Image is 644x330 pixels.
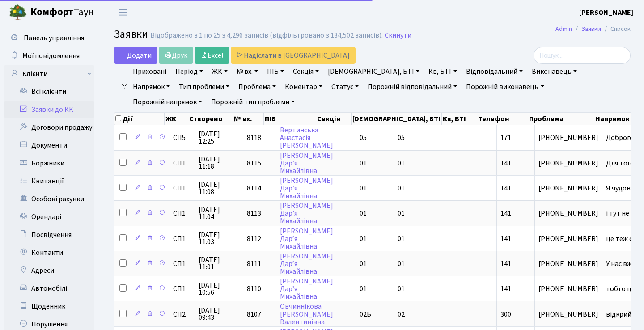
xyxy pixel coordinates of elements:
span: 300 [500,309,511,319]
a: Квитанції [4,172,94,190]
a: Порожній напрямок [129,94,206,110]
span: [PHONE_NUMBER] [538,311,598,318]
th: ЖК [165,113,188,125]
a: Клієнти [4,65,94,83]
th: Створено [188,113,233,125]
span: [PHONE_NUMBER] [538,260,598,267]
a: [PERSON_NAME] [579,7,633,18]
span: Додати [120,51,152,60]
a: Секція [289,64,322,79]
a: [PERSON_NAME]Дар’яМихайлівна [280,276,333,301]
span: СП1 [173,285,191,292]
nav: breadcrumb [542,20,644,38]
span: [PHONE_NUMBER] [538,285,598,292]
a: Контакти [4,244,94,262]
span: 8114 [247,183,261,193]
a: Особові рахунки [4,190,94,208]
a: ЖК [208,64,231,79]
span: 8111 [247,259,261,269]
span: СП5 [173,134,191,141]
a: Порожній виконавець [462,79,547,94]
span: СП1 [173,210,191,217]
a: Овчиннікова[PERSON_NAME]Валентинівна [280,302,333,327]
span: [DATE] 10:56 [199,282,239,296]
th: [DEMOGRAPHIC_DATA], БТІ [352,113,442,125]
span: СП2 [173,311,191,318]
span: [PHONE_NUMBER] [538,235,598,242]
span: [DATE] 11:18 [199,156,239,170]
th: Проблема [528,113,595,125]
a: Заявки до КК [4,101,94,118]
a: Договори продажу [4,118,94,136]
span: [DATE] 11:01 [199,256,239,271]
a: № вх. [233,64,262,79]
a: Додати [114,47,157,64]
img: logo.png [9,4,27,21]
b: Комфорт [30,5,73,19]
a: Проблема [235,79,280,94]
span: СП1 [173,185,191,192]
a: Admin [555,24,572,34]
span: 02 [398,309,405,319]
span: 01 [398,158,405,168]
span: 8110 [247,284,261,294]
a: [PERSON_NAME]Дар’яМихайлівна [280,151,333,176]
span: Заявки [114,26,148,42]
span: СП1 [173,235,191,242]
span: 141 [500,183,511,193]
a: [DEMOGRAPHIC_DATA], БТІ [324,64,423,79]
a: Орендарі [4,208,94,226]
span: [PHONE_NUMBER] [538,185,598,192]
b: [PERSON_NAME] [579,8,633,17]
span: 05 [398,133,405,143]
a: Боржники [4,154,94,172]
a: Документи [4,136,94,154]
a: ВертинськаАнастасія[PERSON_NAME] [280,125,333,150]
span: 01 [398,284,405,294]
span: Панель управління [24,33,84,43]
a: Тип проблеми [175,79,233,94]
span: [DATE] 11:03 [199,231,239,245]
a: Адреси [4,262,94,279]
span: 141 [500,284,511,294]
span: 141 [500,158,511,168]
th: Дії [114,113,165,125]
span: [PHONE_NUMBER] [538,210,598,217]
span: 01 [360,259,367,269]
a: Автомобілі [4,279,94,297]
span: 01 [360,234,367,244]
span: [DATE] 11:04 [199,206,239,220]
a: Статус [328,79,362,94]
span: 141 [500,259,511,269]
a: [PERSON_NAME]Дар’яМихайлівна [280,251,333,276]
th: ПІБ [264,113,316,125]
a: Порожній тип проблеми [208,94,298,110]
a: Приховані [129,64,170,79]
a: Excel [195,47,229,64]
a: Мої повідомлення [4,47,94,65]
span: 01 [360,208,367,218]
a: Коментар [281,79,326,94]
th: № вх. [233,113,264,125]
a: ПІБ [263,64,288,79]
span: 171 [500,133,511,143]
a: Панель управління [4,29,94,47]
span: [PHONE_NUMBER] [538,134,598,141]
th: Телефон [477,113,528,125]
a: Кв, БТІ [425,64,460,79]
span: СП1 [173,260,191,267]
a: Заявки [581,24,601,34]
span: [PHONE_NUMBER] [538,160,598,167]
span: 01 [360,183,367,193]
a: Всі клієнти [4,83,94,101]
a: [PERSON_NAME]Дар’яМихайлівна [280,176,333,201]
span: [DATE] 12:25 [199,131,239,145]
span: [DATE] 09:43 [199,307,239,321]
div: Відображено з 1 по 25 з 4,296 записів (відфільтровано з 134,502 записів). [150,31,383,40]
a: Скинути [385,31,411,40]
span: [DATE] 11:08 [199,181,239,195]
li: Список [601,24,631,34]
span: 01 [360,284,367,294]
a: Напрямок [129,79,174,94]
span: 141 [500,208,511,218]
